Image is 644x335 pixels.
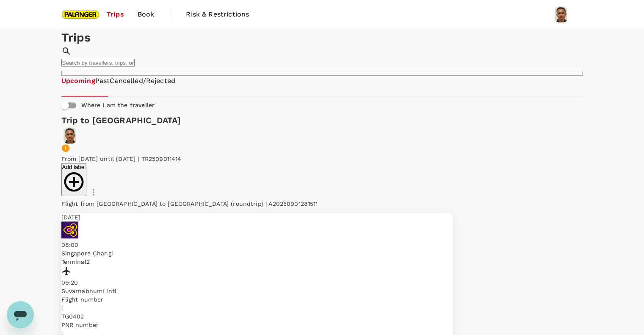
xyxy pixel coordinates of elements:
p: Flight from [GEOGRAPHIC_DATA] to [GEOGRAPHIC_DATA] (roundtrip) [61,199,318,208]
p: Flight number [61,295,453,304]
img: avatar-6654046f5d07b.png [61,127,78,144]
a: Cancelled/Rejected [110,76,175,86]
img: Thai Airways International [61,221,78,238]
span: Book [138,9,155,19]
a: Upcoming [61,76,95,86]
p: 08:00 [61,241,453,249]
h1: Trips [61,29,583,46]
p: PNR number [61,321,453,329]
p: Singapore Changi [61,249,453,257]
span: Risk & Restrictions [186,9,249,19]
p: : [61,304,453,312]
p: [DATE] [61,213,453,221]
p: Suvarnabhumi Intl [61,287,453,295]
span: A20250901281511 [268,200,318,207]
img: Muhammad Fauzi Bin Ali Akbar [553,6,569,23]
a: Past [95,76,110,86]
input: Search by travellers, trips, or destination, label, team [61,59,135,67]
h6: Where I am the traveller [81,101,155,110]
span: Trips [107,9,124,19]
p: 09:20 [61,278,453,287]
button: Add label [61,163,87,196]
span: | [138,155,139,162]
img: Palfinger Asia Pacific Pte Ltd [61,5,100,24]
h6: Trip to [GEOGRAPHIC_DATA] [61,114,583,127]
span: | [265,200,267,207]
p: From [DATE] until [DATE] TR2509011414 [61,155,453,163]
p: Terminal 2 [61,257,453,266]
iframe: Button to launch messaging window [7,301,34,328]
p: TG 0402 [61,312,453,321]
